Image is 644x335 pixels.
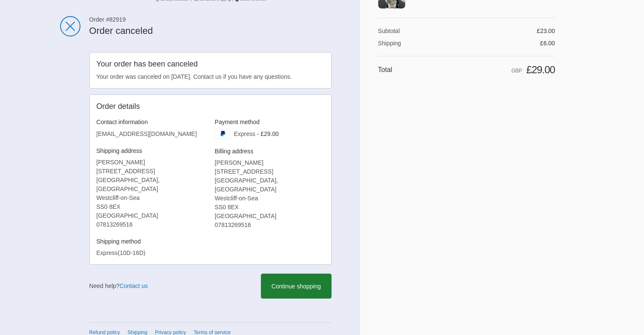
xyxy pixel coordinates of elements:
[257,130,279,137] span: - £29.00
[215,118,324,126] h3: Payment method
[89,25,332,37] h2: Order canceled
[97,249,206,257] p: Express(10D-16D)
[89,16,332,23] span: Order #82919
[97,130,197,137] bdo: [EMAIL_ADDRESS][DOMAIN_NAME]
[271,283,321,290] span: Continue shopping
[97,72,324,81] p: Your order was canceled on [DATE]. Contact us if you have any questions.
[537,28,555,34] span: £23.00
[215,158,324,230] address: [PERSON_NAME] [STREET_ADDRESS] [GEOGRAPHIC_DATA], [GEOGRAPHIC_DATA] Westcliff-on-Sea SS0 8EX [GEO...
[526,64,555,75] span: £29.00
[97,59,324,69] h2: Your order has been canceled
[234,130,255,137] span: Express
[378,40,401,47] span: Shipping
[511,68,522,74] span: GBP
[378,27,432,35] th: Subtotal
[89,282,148,291] p: Need help?
[97,118,206,126] h3: Contact information
[215,147,324,155] h3: Billing address
[119,282,148,289] a: Contact us
[97,238,206,245] h3: Shipping method
[97,147,206,155] h3: Shipping address
[97,102,210,111] h2: Order details
[261,274,331,299] a: Continue shopping
[378,66,392,73] span: Total
[97,158,206,229] address: [PERSON_NAME] [STREET_ADDRESS] [GEOGRAPHIC_DATA], [GEOGRAPHIC_DATA] Westcliff-on-Sea SS0 8EX [GEO...
[540,40,555,47] span: £6.00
